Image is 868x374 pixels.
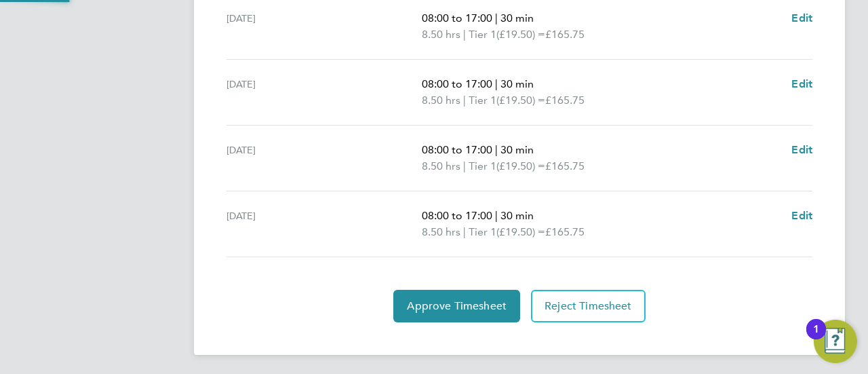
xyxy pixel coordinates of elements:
span: Edit [791,77,812,90]
div: [DATE] [226,76,422,109]
span: | [495,77,498,90]
span: | [463,160,466,172]
a: Edit [791,76,812,92]
span: (£19.50) = [496,160,545,172]
button: Approve Timesheet [393,290,520,322]
a: Edit [791,142,812,158]
span: 30 min [500,12,534,24]
span: £165.75 [545,160,585,172]
span: Tier 1 [469,26,496,43]
div: [DATE] [226,10,422,43]
span: Approve Timesheet [407,299,507,313]
span: | [463,225,466,238]
span: Tier 1 [469,224,496,240]
span: £165.75 [545,28,585,41]
span: 08:00 to 17:00 [422,143,492,156]
span: Edit [791,143,812,156]
span: 30 min [500,77,534,90]
a: Edit [791,10,812,26]
span: 8.50 hrs [422,160,460,172]
span: Tier 1 [469,92,496,109]
span: 08:00 to 17:00 [422,12,492,24]
span: 8.50 hrs [422,94,460,107]
span: Tier 1 [469,158,496,174]
span: 08:00 to 17:00 [422,209,492,222]
span: 30 min [500,143,534,156]
span: (£19.50) = [496,94,545,107]
a: Edit [791,208,812,224]
div: 1 [813,329,819,347]
button: Open Resource Center, 1 new notification [814,320,857,363]
span: 30 min [500,209,534,222]
span: | [495,209,498,222]
span: | [495,143,498,156]
span: | [463,94,466,107]
span: £165.75 [545,94,585,107]
button: Reject Timesheet [531,290,646,322]
div: [DATE] [226,208,422,240]
span: Edit [791,12,812,24]
span: 8.50 hrs [422,225,460,238]
span: 8.50 hrs [422,28,460,41]
span: | [495,12,498,24]
span: Reject Timesheet [545,299,632,313]
span: (£19.50) = [496,225,545,238]
div: [DATE] [226,142,422,174]
span: (£19.50) = [496,28,545,41]
span: | [463,28,466,41]
span: Edit [791,209,812,222]
span: 08:00 to 17:00 [422,77,492,90]
span: £165.75 [545,225,585,238]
